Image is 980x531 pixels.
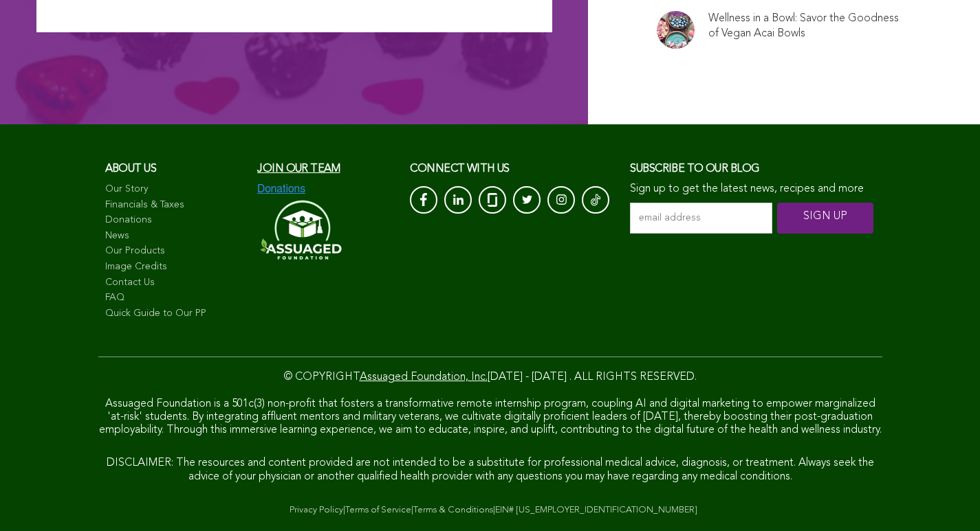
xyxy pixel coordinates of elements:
h3: Subscribe to our blog [630,159,875,179]
input: email address [630,203,772,234]
a: Financials & Taxes [105,199,244,212]
div: | | | [98,504,882,517]
a: Assuaged Foundation, Inc. [360,372,488,383]
span: © COPYRIGHT [DATE] - [DATE] . ALL RIGHTS RESERVED. [284,372,697,383]
iframe: Chat Widget [911,465,980,531]
img: Tik-Tok-Icon [591,193,600,207]
a: Terms of Service [345,506,411,515]
a: Quick Guide to Our PP [105,307,244,321]
a: Wellness in a Bowl: Savor the Goodness of Vegan Acai Bowls [708,11,900,41]
a: Image Credits [105,260,244,274]
img: glassdoor_White [488,193,497,207]
span: CONNECT with us [410,163,510,174]
a: Our Story [105,183,244,196]
a: News [105,229,244,243]
span: Assuaged Foundation is a 501c(3) non-profit that fosters a transformative remote internship progr... [99,398,882,436]
a: Privacy Policy [290,506,343,515]
span: DISCLAIMER: The resources and content provided are not intended to be a substitute for profession... [107,457,874,482]
a: Terms & Conditions [413,506,493,515]
a: EIN# [US_EMPLOYER_IDENTIFICATION_NUMBER] [495,506,697,515]
input: SIGN UP [777,203,873,234]
a: Join our team [257,163,340,174]
span: About us [105,163,157,174]
img: Donations [257,183,305,195]
a: FAQ [105,291,244,305]
a: Donations [105,214,244,227]
p: Sign up to get the latest news, recipes and more [630,183,875,196]
a: Contact Us [105,276,244,290]
a: Our Products [105,245,244,258]
img: Assuaged-Foundation-Logo-White [257,196,342,264]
